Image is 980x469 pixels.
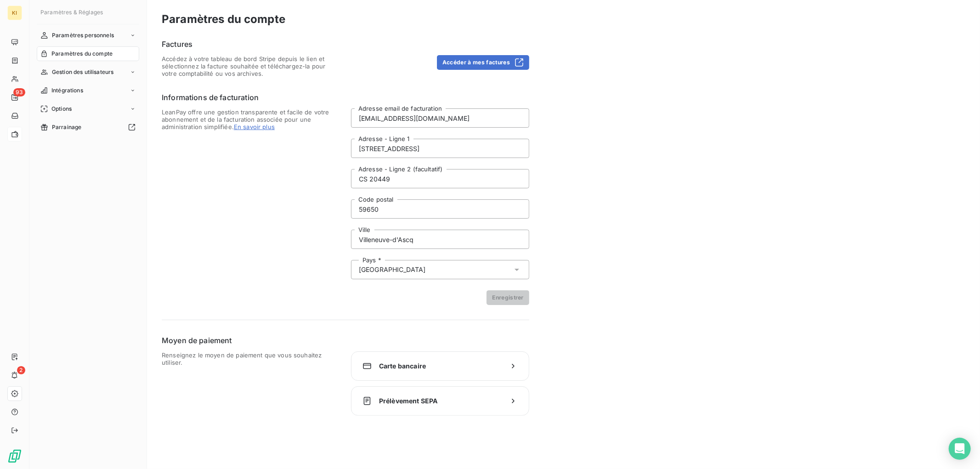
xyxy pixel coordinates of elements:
[351,199,529,219] input: placeholder
[379,396,501,406] span: Prélèvement SEPA
[51,50,113,58] span: Paramètres du compte
[51,105,72,113] span: Options
[234,123,275,130] span: En savoir plus
[162,335,529,346] h6: Moyen de paiement
[379,362,501,371] span: Carte bancaire
[7,449,22,463] img: Logo LeanPay
[162,39,529,50] h6: Factures
[487,290,529,305] button: Enregistrer
[162,351,340,416] span: Renseignez le moyen de paiement que vous souhaitez utiliser.
[52,31,114,40] span: Paramètres personnels
[37,46,139,61] a: Paramètres du compte
[52,68,114,76] span: Gestion des utilisateurs
[359,265,426,274] span: [GEOGRAPHIC_DATA]
[162,92,529,103] h6: Informations de facturation
[162,11,965,28] h3: Paramètres du compte
[37,120,139,135] a: Parrainage
[351,139,529,158] input: placeholder
[437,55,529,70] button: Accéder à mes factures
[351,169,529,188] input: placeholder
[51,86,83,95] span: Intégrations
[162,108,340,305] span: LeanPay offre une gestion transparente et facile de votre abonnement et de la facturation associé...
[949,438,971,460] div: Open Intercom Messenger
[7,6,22,20] div: KI
[17,366,25,374] span: 2
[40,9,103,16] span: Paramètres & Réglages
[13,88,25,96] span: 93
[351,108,529,128] input: placeholder
[52,123,82,131] span: Parrainage
[162,55,340,77] span: Accédez à votre tableau de bord Stripe depuis le lien et sélectionnez la facture souhaitée et tél...
[351,230,529,249] input: placeholder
